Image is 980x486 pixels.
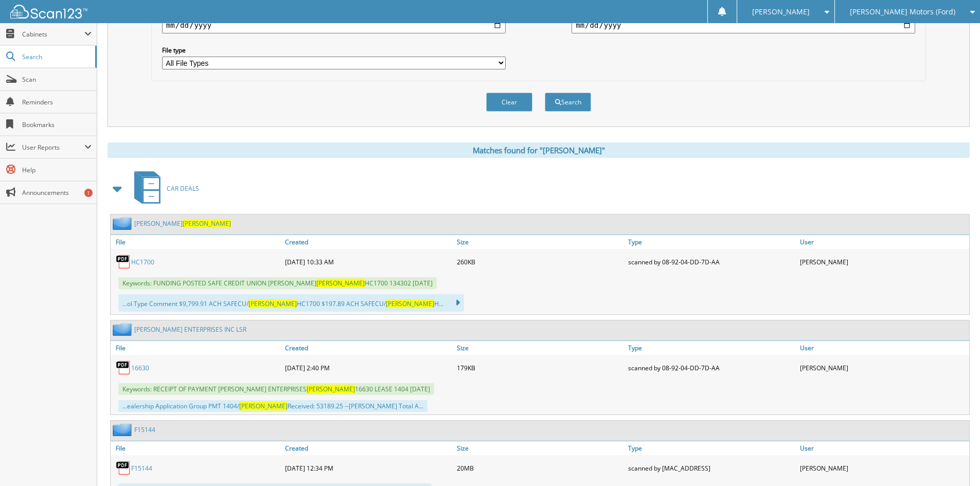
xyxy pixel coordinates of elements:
a: CAR DEALS [128,168,199,209]
a: 16630 [131,364,149,372]
a: [PERSON_NAME][PERSON_NAME] [134,219,231,228]
div: [DATE] 10:33 AM [282,251,454,272]
button: Clear [486,93,532,112]
a: Size [454,235,626,249]
span: [PERSON_NAME] [307,385,355,393]
div: ...ol Type Comment $9,799.91 ACH SAFECU/ HC1700 $197.89 ACH SAFECU/ H... [118,294,464,312]
a: Created [282,341,454,355]
a: [PERSON_NAME] ENTERPRISES INC LSR [134,325,246,334]
div: scanned by 08-92-04-DD-7D-AA [626,251,797,272]
a: Size [454,441,626,455]
a: HC1700 [131,258,154,266]
a: F15144 [131,464,152,473]
a: User [797,341,969,355]
label: File type [162,46,506,55]
a: Created [282,441,454,455]
span: Reminders [22,98,92,106]
div: 1 [84,189,93,197]
a: Type [626,441,797,455]
a: File [111,341,282,355]
span: Help [22,166,92,174]
a: Size [454,341,626,355]
div: [PERSON_NAME] [797,251,969,272]
span: User Reports [22,143,84,152]
span: Announcements [22,188,92,197]
span: Scan [22,75,92,84]
div: [DATE] 2:40 PM [282,357,454,378]
span: [PERSON_NAME] [248,299,297,308]
span: Keywords: FUNDING POSTED SAFE CREDIT UNION [PERSON_NAME] HC1700 134302 [DATE] [118,277,437,289]
span: Bookmarks [22,120,92,129]
div: Matches found for "[PERSON_NAME]" [108,142,970,158]
a: User [797,235,969,249]
input: end [572,17,915,33]
input: start [162,17,506,33]
a: Type [626,341,797,355]
a: User [797,441,969,455]
span: [PERSON_NAME] [239,402,288,410]
span: CAR DEALS [167,184,199,193]
a: Type [626,235,797,249]
div: scanned by [MAC_ADDRESS] [626,458,797,478]
a: File [111,235,282,249]
a: File [111,441,282,455]
span: Keywords: RECEIPT OF PAYMENT [PERSON_NAME] ENTERPRISES 16630 LEASE 1404 [DATE] [118,383,434,395]
div: [PERSON_NAME] [797,458,969,478]
a: F15144 [134,425,155,434]
span: [PERSON_NAME] [752,9,810,15]
button: Search [545,93,591,112]
img: folder2.png [113,217,134,230]
a: Created [282,235,454,249]
span: [PERSON_NAME] [183,219,231,228]
div: 179KB [454,357,626,378]
div: ...ealership Application Group PMT 1404/ Received: 53189.25 --[PERSON_NAME] Total A... [118,400,427,412]
span: Search [22,52,90,61]
img: folder2.png [113,323,134,336]
span: [PERSON_NAME] [386,299,434,308]
div: 260KB [454,251,626,272]
img: PDF.png [116,360,131,375]
img: PDF.png [116,460,131,476]
img: folder2.png [113,423,134,436]
img: scan123-logo-white.svg [10,5,87,19]
div: 20MB [454,458,626,478]
div: scanned by 08-92-04-DD-7D-AA [626,357,797,378]
div: [PERSON_NAME] [797,357,969,378]
span: Cabinets [22,30,84,39]
img: PDF.png [116,254,131,269]
span: [PERSON_NAME] [316,279,365,287]
div: [DATE] 12:34 PM [282,458,454,478]
span: [PERSON_NAME] Motors (Ford) [850,9,955,15]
